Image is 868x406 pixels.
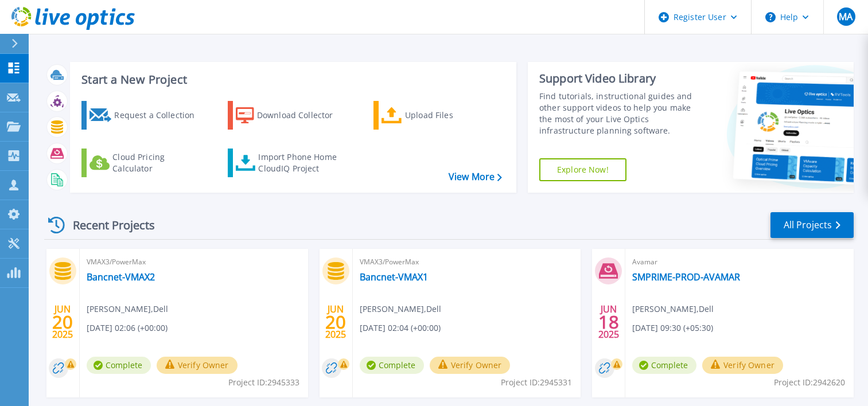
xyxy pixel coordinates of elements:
div: Download Collector [257,104,349,127]
div: Find tutorials, instructional guides and other support videos to help you make the most of your L... [539,91,703,136]
a: Bancnet-VMAX1 [360,271,428,283]
span: VMAX3/PowerMax [87,256,301,268]
div: Import Phone Home CloudIQ Project [258,151,348,174]
span: 20 [52,317,73,327]
span: [PERSON_NAME] , Dell [360,303,441,315]
a: Upload Files [373,101,501,130]
div: Recent Projects [44,211,170,239]
button: Verify Owner [702,357,783,374]
a: SMPRIME-PROD-AVAMAR [632,271,740,283]
span: Complete [360,357,424,374]
div: JUN 2025 [52,301,73,343]
a: All Projects [770,212,854,238]
span: [DATE] 09:30 (+05:30) [632,322,713,334]
button: Verify Owner [157,357,238,374]
a: Request a Collection [81,101,209,130]
div: Request a Collection [114,104,206,127]
div: JUN 2025 [325,301,347,343]
a: View More [449,171,502,182]
span: 18 [598,317,619,327]
span: Avamar [632,256,847,268]
span: [DATE] 02:06 (+00:00) [87,322,168,334]
span: Complete [632,357,696,374]
span: [DATE] 02:04 (+00:00) [360,322,441,334]
a: Explore Now! [539,158,626,181]
span: Project ID: 2945333 [228,376,299,389]
h3: Start a New Project [81,73,501,86]
span: MA [839,12,853,21]
span: 20 [325,317,346,327]
div: Support Video Library [539,71,703,86]
span: Project ID: 2945331 [501,376,572,389]
span: Complete [87,357,151,374]
button: Verify Owner [430,357,511,374]
div: JUN 2025 [598,301,620,343]
a: Download Collector [228,101,356,130]
span: [PERSON_NAME] , Dell [87,303,168,315]
div: Upload Files [405,104,497,127]
a: Cloud Pricing Calculator [81,149,209,177]
span: Project ID: 2942620 [774,376,845,389]
div: Cloud Pricing Calculator [112,151,204,174]
a: Bancnet-VMAX2 [87,271,155,283]
span: [PERSON_NAME] , Dell [632,303,714,315]
span: VMAX3/PowerMax [360,256,574,268]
